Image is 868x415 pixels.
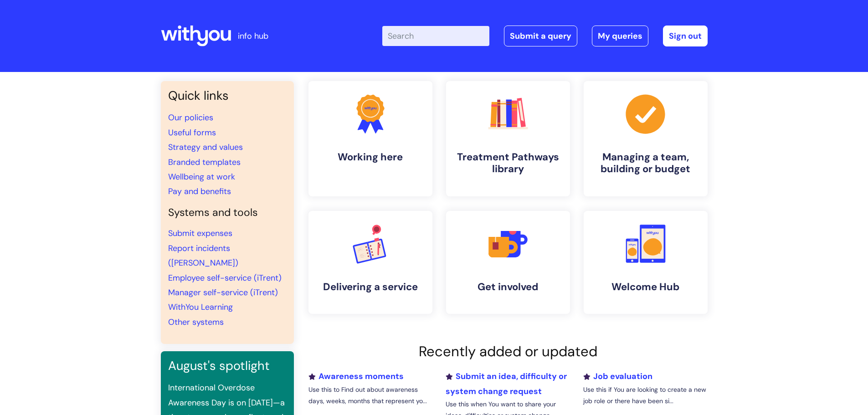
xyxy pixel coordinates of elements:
[382,26,489,46] input: Search
[168,127,216,138] a: Useful forms
[504,26,577,46] a: Submit a query
[168,287,278,298] a: Manager self-service (iTrent)
[583,371,652,382] a: Job evaluation
[168,186,231,197] a: Pay and benefits
[591,151,700,175] h4: Managing a team, building or budget
[453,281,563,293] h4: Get involved
[168,142,243,153] a: Strategy and values
[584,211,708,314] a: Welcome Hub
[382,26,708,46] div: | -
[168,243,238,268] a: Report incidents ([PERSON_NAME])
[238,29,268,43] p: info hub
[168,112,213,123] a: Our policies
[168,317,224,328] a: Other systems
[308,343,708,360] h2: Recently added or updated
[168,157,241,168] a: Branded templates
[168,228,232,239] a: Submit expenses
[168,302,233,313] a: WithYou Learning
[308,81,432,196] a: Working here
[446,371,567,396] a: Submit an idea, difficulty or system change request
[308,384,432,407] p: Use this to Find out about awareness days, weeks, months that represent yo...
[583,384,707,407] p: Use this if You are looking to create a new job role or there have been si...
[308,211,432,314] a: Delivering a service
[446,211,570,314] a: Get involved
[316,281,425,293] h4: Delivering a service
[592,26,648,46] a: My queries
[168,88,287,103] h3: Quick links
[453,151,563,175] h4: Treatment Pathways library
[663,26,708,46] a: Sign out
[168,359,287,373] h3: August's spotlight
[168,171,235,182] a: Wellbeing at work
[584,81,708,196] a: Managing a team, building or budget
[308,371,404,382] a: Awareness moments
[446,81,570,196] a: Treatment Pathways library
[168,206,287,219] h4: Systems and tools
[168,272,282,283] a: Employee self-service (iTrent)
[316,151,425,163] h4: Working here
[591,281,700,293] h4: Welcome Hub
